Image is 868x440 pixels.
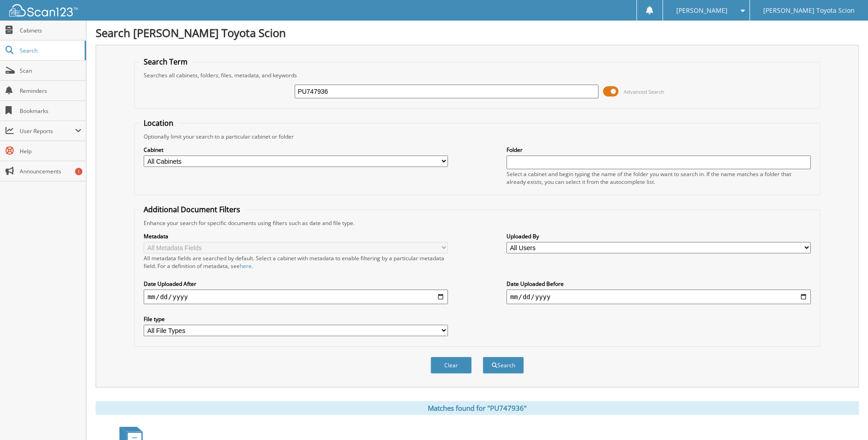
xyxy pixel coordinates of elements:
[507,170,811,186] div: Select a cabinet and begin typing the name of the folder you want to search in. If the name match...
[20,47,80,54] span: Search
[240,262,252,270] a: here
[144,254,448,270] div: All metadata fields are searched by default. Select a cabinet with metadata to enable filtering b...
[144,232,448,240] label: Metadata
[139,118,178,128] legend: Location
[507,280,811,288] label: Date Uploaded Before
[20,67,81,75] span: Scan
[139,204,245,215] legend: Additional Document Filters
[139,71,815,79] div: Searches all cabinets, folders, files, metadata, and keywords
[20,107,81,115] span: Bookmarks
[139,57,192,67] legend: Search Term
[20,127,75,135] span: User Reports
[139,219,815,227] div: Enhance your search for specific documents using filters such as date and file type.
[507,232,811,240] label: Uploaded By
[763,8,855,13] span: [PERSON_NAME] Toyota Scion
[483,357,524,374] button: Search
[144,315,448,323] label: File type
[144,290,448,304] input: start
[9,4,78,16] img: scan123-logo-white.svg
[75,168,82,175] div: 1
[20,147,81,155] span: Help
[96,25,859,40] h1: Search [PERSON_NAME] Toyota Scion
[20,87,81,95] span: Reminders
[20,27,81,34] span: Cabinets
[139,133,815,140] div: Optionally limit your search to a particular cabinet or folder
[676,8,728,13] span: [PERSON_NAME]
[20,167,81,175] span: Announcements
[624,88,664,95] span: Advanced Search
[144,280,448,288] label: Date Uploaded After
[431,357,472,374] button: Clear
[507,290,811,304] input: end
[96,401,859,415] div: Matches found for "PU747936"
[507,146,811,154] label: Folder
[144,146,448,154] label: Cabinet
